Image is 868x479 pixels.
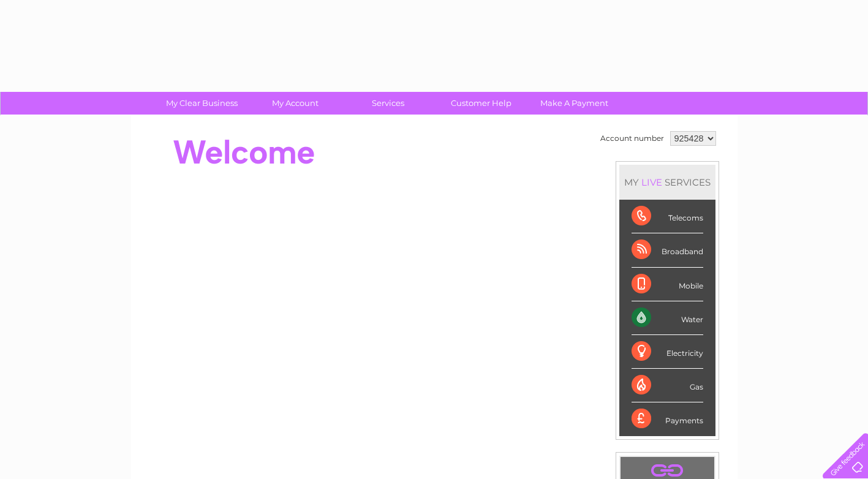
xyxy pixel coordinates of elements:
[639,176,665,188] div: LIVE
[632,301,703,335] div: Water
[632,369,703,402] div: Gas
[524,92,625,115] a: Make A Payment
[632,335,703,369] div: Electricity
[619,165,715,200] div: MY SERVICES
[338,92,439,115] a: Services
[632,268,703,301] div: Mobile
[151,92,252,115] a: My Clear Business
[597,128,667,149] td: Account number
[431,92,532,115] a: Customer Help
[632,402,703,436] div: Payments
[244,92,345,115] a: My Account
[632,233,703,267] div: Broadband
[632,200,703,233] div: Telecoms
